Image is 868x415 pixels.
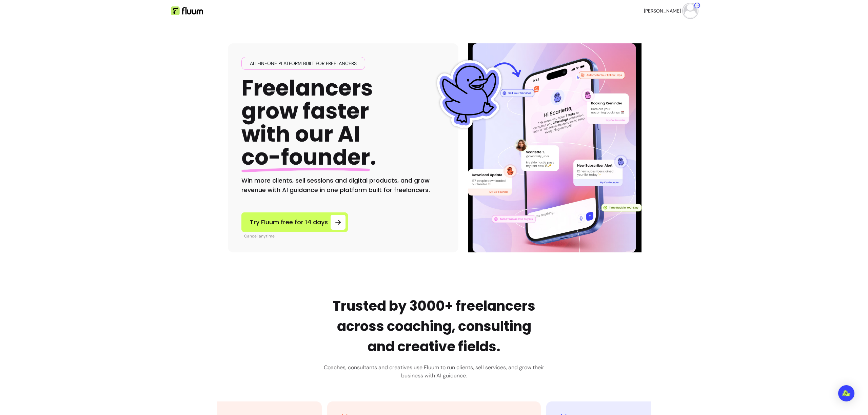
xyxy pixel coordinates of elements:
[241,176,445,195] h2: Win more clients, sell sessions and digital products, and grow revenue with AI guidance in one pl...
[644,7,681,14] span: [PERSON_NAME]
[241,77,376,169] h1: Freelancers grow faster with our AI .
[247,60,359,67] span: All-in-one platform built for freelancers
[684,4,697,18] img: avatar
[324,364,544,380] h3: Coaches, consultants and creatives use Fluum to run clients, sell services, and grow their busine...
[241,142,370,172] span: co-founder
[241,212,348,232] a: Try Fluum free for 14 days
[469,43,640,252] img: Hero
[171,6,203,15] img: Fluum Logo
[644,4,697,18] button: avatar[PERSON_NAME]
[838,385,854,401] div: Open Intercom Messenger
[250,217,328,227] span: Try Fluum free for 14 days
[435,60,503,128] img: Fluum Duck sticker
[324,296,544,357] h2: Trusted by 3000+ freelancers across coaching, consulting and creative fields.
[244,233,348,239] p: Cancel anytime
